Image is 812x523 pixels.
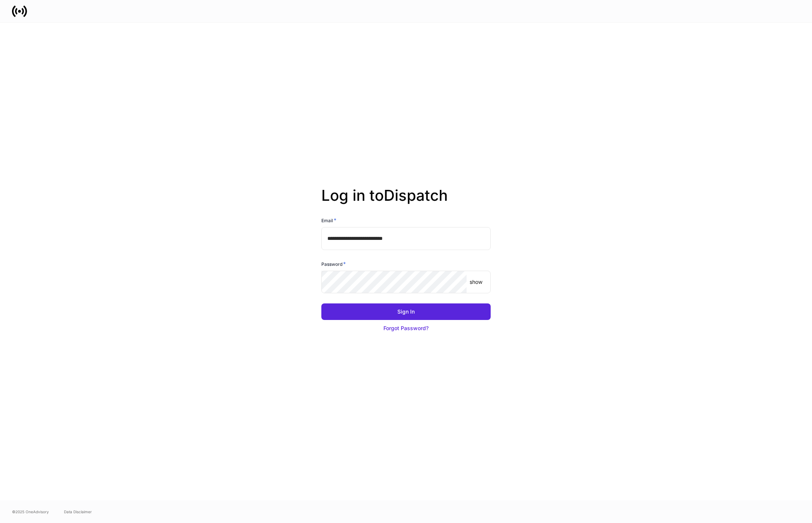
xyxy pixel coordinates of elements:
div: Sign In [397,308,415,315]
a: Data Disclaimer [64,509,92,515]
p: show [470,278,482,286]
button: Sign In [321,303,491,320]
h6: Email [321,217,336,224]
div: Forgot Password? [383,324,429,332]
h6: Password [321,260,346,268]
span: © 2025 OneAdvisory [12,509,49,515]
button: Forgot Password? [321,320,491,337]
h2: Log in to Dispatch [321,186,491,217]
